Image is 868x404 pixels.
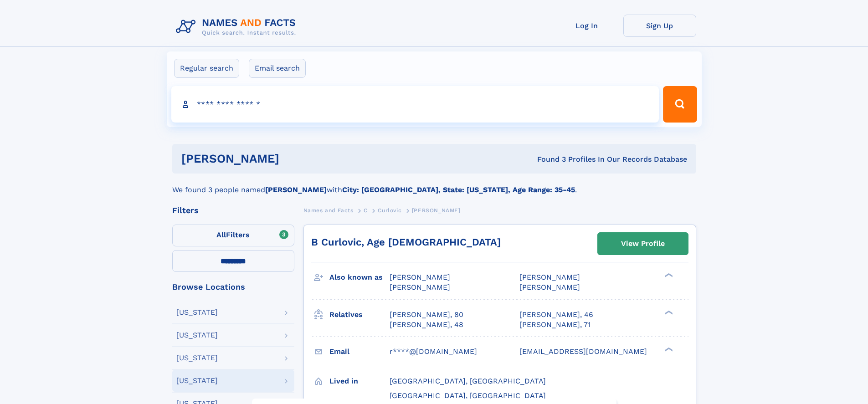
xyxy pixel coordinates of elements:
[621,233,665,254] div: View Profile
[663,272,673,278] div: ❯
[172,15,303,39] img: Logo Names and Facts
[519,283,580,291] span: [PERSON_NAME]
[342,185,575,194] b: City: [GEOGRAPHIC_DATA], State: [US_STATE], Age Range: 35-45
[408,154,687,164] div: Found 3 Profiles In Our Records Database
[172,225,294,246] label: Filters
[176,332,218,339] div: [US_STATE]
[265,185,327,194] b: [PERSON_NAME]
[172,283,294,291] div: Browse Locations
[598,233,688,255] a: View Profile
[329,344,390,359] h3: Email
[364,207,368,214] span: C
[390,283,450,291] span: [PERSON_NAME]
[519,347,647,356] span: [EMAIL_ADDRESS][DOMAIN_NAME]
[663,309,673,315] div: ❯
[303,205,354,216] a: Names and Facts
[390,391,546,400] span: [GEOGRAPHIC_DATA], [GEOGRAPHIC_DATA]
[329,307,390,322] h3: Relatives
[412,207,461,214] span: [PERSON_NAME]
[550,15,623,37] a: Log In
[390,320,463,330] a: [PERSON_NAME], 48
[364,205,368,216] a: C
[519,273,580,281] span: [PERSON_NAME]
[249,59,306,78] label: Email search
[519,320,591,330] a: [PERSON_NAME], 71
[176,354,218,362] div: [US_STATE]
[378,207,401,214] span: Curlovic
[216,230,226,239] span: All
[329,373,390,389] h3: Lived in
[172,206,294,215] div: Filters
[623,15,696,37] a: Sign Up
[390,273,450,281] span: [PERSON_NAME]
[176,309,218,316] div: [US_STATE]
[663,346,673,352] div: ❯
[176,377,218,384] div: [US_STATE]
[390,377,546,385] span: [GEOGRAPHIC_DATA], [GEOGRAPHIC_DATA]
[519,310,593,320] a: [PERSON_NAME], 46
[174,59,239,78] label: Regular search
[181,153,408,164] h1: [PERSON_NAME]
[171,86,659,123] input: search input
[390,310,463,320] a: [PERSON_NAME], 80
[378,205,401,216] a: Curlovic
[172,174,696,195] div: We found 3 people named with .
[329,270,390,285] h3: Also known as
[663,86,697,123] button: Search Button
[311,236,501,248] a: B Curlovic, Age [DEMOGRAPHIC_DATA]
